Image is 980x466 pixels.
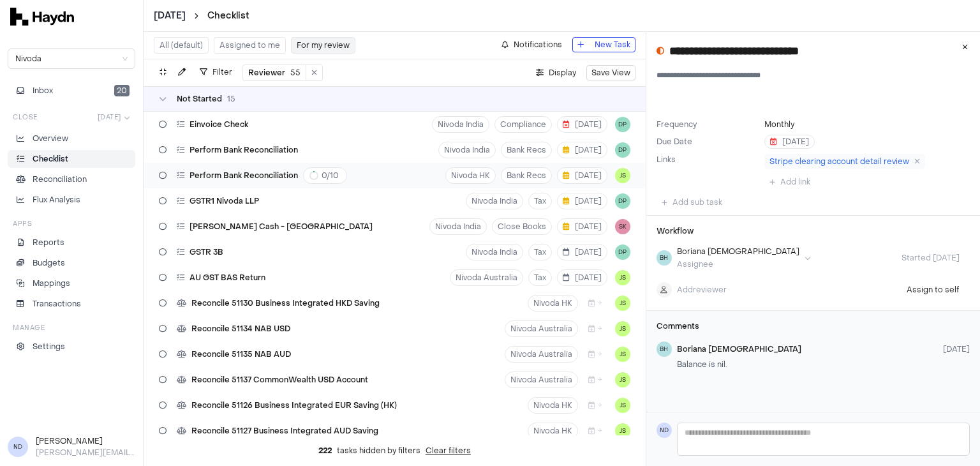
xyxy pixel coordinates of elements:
button: Bank Recs [501,167,552,184]
span: Boriana [DEMOGRAPHIC_DATA] [677,344,801,354]
span: 222 [318,446,332,456]
button: Assigned to me [214,37,286,54]
button: [DATE] [557,116,607,133]
button: Nivoda India [466,244,523,260]
p: Overview [33,133,68,144]
span: Reconcile 51137 CommonWealth USD Account [191,375,368,385]
a: Mappings [8,274,135,292]
label: Due Date [657,137,759,147]
span: Add link [780,176,810,188]
span: Stripe clearing account detail review [769,156,909,167]
span: [DATE] [563,273,602,283]
button: Display [531,65,581,80]
button: Add sub task [657,195,727,210]
span: Filter [212,66,232,79]
button: Nivoda Australia [505,372,578,388]
button: All (default) [154,37,209,54]
p: [PERSON_NAME][EMAIL_ADDRESS][DOMAIN_NAME] [36,447,135,458]
span: DP [618,197,627,206]
nav: breadcrumb [154,10,249,22]
a: Reconciliation [8,170,135,188]
span: Add reviewer [677,285,727,295]
span: JS [620,171,626,181]
button: BHBoriana [DEMOGRAPHIC_DATA]Assignee [657,246,811,269]
button: [DATE] [557,193,607,209]
span: JS [620,299,626,308]
button: Nivoda HK [528,295,578,312]
button: Tax [528,269,552,286]
p: Budgets [33,257,65,269]
button: [DATE] [557,167,607,184]
span: JS [620,401,626,410]
button: Reviewer55 [243,65,306,80]
a: Reports [8,234,135,252]
button: + [583,423,607,439]
span: Reconcile 51134 NAB USD [191,324,290,334]
button: + [583,346,607,363]
span: [DATE] [563,222,602,232]
button: [DATE] [557,218,607,235]
button: [DATE] [93,110,136,124]
a: Checklist [207,10,249,22]
span: BH [660,253,668,263]
span: Reconcile 51126 Business Integrated EUR Saving (HK) [191,400,397,410]
h3: Close [13,112,38,122]
h3: Manage [13,323,45,333]
span: JS [620,324,626,334]
span: [DATE] [563,119,602,130]
button: [DATE] [557,269,607,286]
button: JS [615,423,630,439]
a: Stripe clearing account detail review [764,154,925,169]
span: Add sub task [672,196,722,209]
p: Flux Analysis [33,194,80,206]
span: [DATE] [563,145,602,155]
a: Transactions [8,295,135,313]
button: Nivoda HK [445,167,496,184]
button: JS [615,372,630,387]
button: Nivoda India [432,116,489,133]
span: JS [620,350,626,359]
p: Settings [33,341,65,352]
button: [DATE] [764,135,815,149]
span: Nivoda [15,49,128,68]
button: Nivoda Australia [505,320,578,337]
span: Reconcile 51130 Business Integrated HKD Saving [191,298,380,308]
button: [DATE] [557,142,607,158]
a: Flux Analysis [8,191,135,209]
span: JS [620,273,626,283]
button: For my review [291,37,355,54]
span: [DATE] [563,196,602,206]
span: DP [618,146,627,155]
button: DP [615,193,630,209]
span: New Task [595,38,630,51]
button: [DATE] [154,10,186,22]
button: Addreviewer [657,282,727,297]
button: Bank Recs [501,142,552,158]
button: Save View [586,65,635,80]
span: Save View [591,66,630,79]
button: [DATE] [557,244,607,260]
button: DP [615,244,630,260]
div: Boriana [DEMOGRAPHIC_DATA] [677,246,799,257]
button: JS [615,296,630,311]
button: Nivoda Australia [505,346,578,363]
button: + [583,397,607,414]
span: JS [620,426,626,436]
span: 20 [114,85,130,96]
span: BH [660,345,668,354]
button: Tax [528,244,552,260]
span: Reviewer [248,68,285,78]
button: Nivoda India [466,193,523,209]
button: JS [615,168,630,183]
h3: [PERSON_NAME] [36,435,135,447]
label: Frequency [657,119,759,130]
span: DP [618,120,627,130]
button: Tax [528,193,552,209]
button: Nivoda India [429,218,487,235]
span: ND [660,426,669,435]
button: New Task [572,37,635,52]
a: Budgets [8,254,135,272]
p: Balance is nil. [677,359,970,370]
span: Reconcile 51127 Business Integrated AUD Saving [191,426,378,436]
